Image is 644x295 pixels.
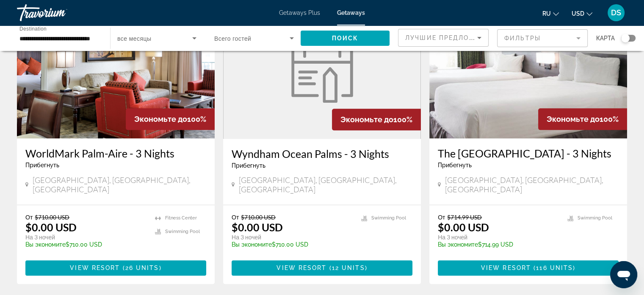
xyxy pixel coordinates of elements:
[536,264,573,271] span: 116 units
[438,147,619,160] a: The [GEOGRAPHIC_DATA] - 3 Nights
[572,10,584,17] span: USD
[232,214,239,221] span: От
[429,3,627,138] img: RZ20I01X.jpg
[445,175,619,194] span: [GEOGRAPHIC_DATA], [GEOGRAPHIC_DATA], [GEOGRAPHIC_DATA]
[610,261,637,288] iframe: Кнопка запуска окна обмена сообщениями
[497,29,588,48] button: Filter
[542,7,559,20] button: Change language
[117,35,151,42] span: все месяцы
[371,215,406,221] span: Swimming Pool
[33,175,206,194] span: [GEOGRAPHIC_DATA], [GEOGRAPHIC_DATA], [GEOGRAPHIC_DATA]
[438,221,489,233] p: $0.00 USD
[301,31,390,46] button: Поиск
[438,233,559,241] p: На 3 ночей
[447,214,482,221] span: $714.99 USD
[279,9,320,16] a: Getaways Plus
[438,214,445,221] span: От
[596,32,615,44] span: карта
[25,162,59,169] span: Прибегнуть
[165,215,197,221] span: Fitness Center
[572,7,592,20] button: Change currency
[438,162,472,169] span: Прибегнуть
[547,115,600,124] span: Экономьте до
[25,260,206,275] button: View Resort(26 units)
[542,10,551,17] span: ru
[286,39,358,103] img: week.svg
[232,233,353,241] p: На 3 ночей
[126,108,215,130] div: 100%
[241,214,276,221] span: $710.00 USD
[17,3,215,138] img: 3875I01X.jpg
[405,34,495,41] span: Лучшие предложения
[70,264,120,271] span: View Resort
[232,241,353,248] p: $710.00 USD
[405,33,481,43] mat-select: Sort by
[438,241,478,248] span: Вы экономите
[538,108,627,130] div: 100%
[578,215,612,221] span: Swimming Pool
[481,264,531,271] span: View Resort
[25,241,146,248] p: $710.00 USD
[25,221,77,233] p: $0.00 USD
[605,4,627,22] button: User Menu
[214,35,251,42] span: Всего гостей
[125,264,159,271] span: 26 units
[25,241,66,248] span: Вы экономите
[25,214,33,221] span: От
[134,115,187,124] span: Экономьте до
[332,35,359,42] span: Поиск
[438,241,559,248] p: $714.99 USD
[239,175,412,194] span: [GEOGRAPHIC_DATA], [GEOGRAPHIC_DATA], [GEOGRAPHIC_DATA]
[332,109,421,130] div: 100%
[232,147,412,160] a: Wyndham Ocean Palms - 3 Nights
[438,260,619,275] button: View Resort(116 units)
[332,264,365,271] span: 12 units
[232,221,283,233] p: $0.00 USD
[25,147,206,160] a: WorldMark Palm-Aire - 3 Nights
[232,260,412,275] button: View Resort(12 units)
[120,264,161,271] span: ( )
[165,229,200,234] span: Swimming Pool
[35,214,69,221] span: $710.00 USD
[232,241,272,248] span: Вы экономите
[19,26,47,31] span: Destination
[531,264,575,271] span: ( )
[25,233,146,241] p: На 3 ночей
[611,8,621,17] span: DS
[17,2,102,24] a: Travorium
[340,115,393,124] span: Экономьте до
[276,264,326,271] span: View Resort
[232,162,265,169] span: Прибегнуть
[337,9,365,16] a: Getaways
[326,264,367,271] span: ( )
